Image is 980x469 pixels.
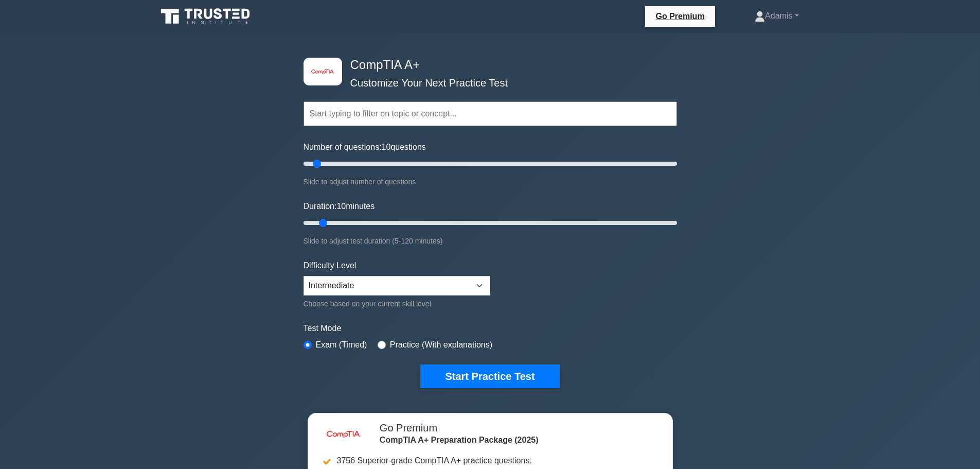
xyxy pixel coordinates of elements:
[316,339,367,351] label: Exam (Timed)
[304,259,357,272] label: Difficulty Level
[304,101,677,126] input: Start typing to filter on topic or concept...
[420,364,559,388] button: Start Practice Test
[382,143,391,151] span: 10
[304,141,426,153] label: Number of questions: questions
[649,10,710,23] a: Go Premium
[730,6,823,26] a: Adamis
[304,298,490,310] div: Choose based on your current skill level
[346,58,627,73] h4: CompTIA A+
[304,322,677,335] label: Test Mode
[390,339,492,351] label: Practice (With explanations)
[304,200,375,213] label: Duration: minutes
[304,235,677,247] div: Slide to adjust test duration (5-120 minutes)
[304,176,677,188] div: Slide to adjust number of questions
[336,202,346,211] span: 10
